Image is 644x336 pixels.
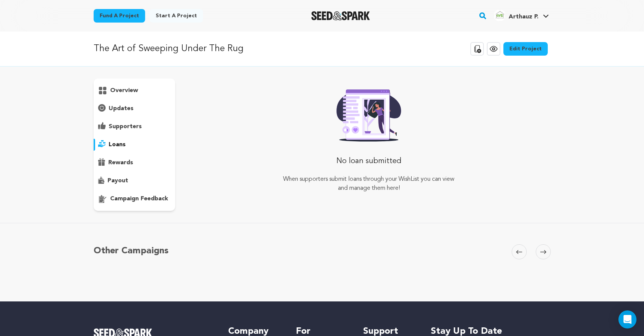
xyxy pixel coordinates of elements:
div: Arthauz P.'s Profile [494,9,538,21]
div: Open Intercom Messenger [618,310,636,328]
p: rewards [108,158,133,167]
span: Arthauz P. [509,14,538,20]
button: loans [94,139,176,151]
button: payout [94,175,176,187]
p: supporters [109,122,142,131]
a: Seed&Spark Homepage [311,11,370,20]
button: campaign feedback [94,193,176,205]
a: Start a project [150,9,203,23]
span: Arthauz P.'s Profile [492,8,550,24]
img: Seed&Spark Rafiki Image [330,85,407,142]
p: No loan submitted [278,154,460,169]
p: loans [109,140,126,149]
button: supporters [94,121,176,133]
button: updates [94,103,176,115]
a: Edit Project [503,42,548,56]
a: Arthauz P.'s Profile [492,8,550,21]
p: The Art of Sweeping Under The Rug [94,42,244,56]
img: Seed&Spark Logo Dark Mode [311,11,370,20]
button: rewards [94,157,176,169]
p: overview [110,86,138,95]
img: Square%20Logo.jpg [494,9,506,21]
p: updates [109,104,133,113]
p: When supporters submit loans through your WishList you can view and manage them here! [278,175,460,193]
h5: Other Campaigns [94,244,168,258]
button: overview [94,85,176,97]
p: payout [108,176,128,185]
a: Fund a project [94,9,145,23]
p: campaign feedback [110,194,168,203]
